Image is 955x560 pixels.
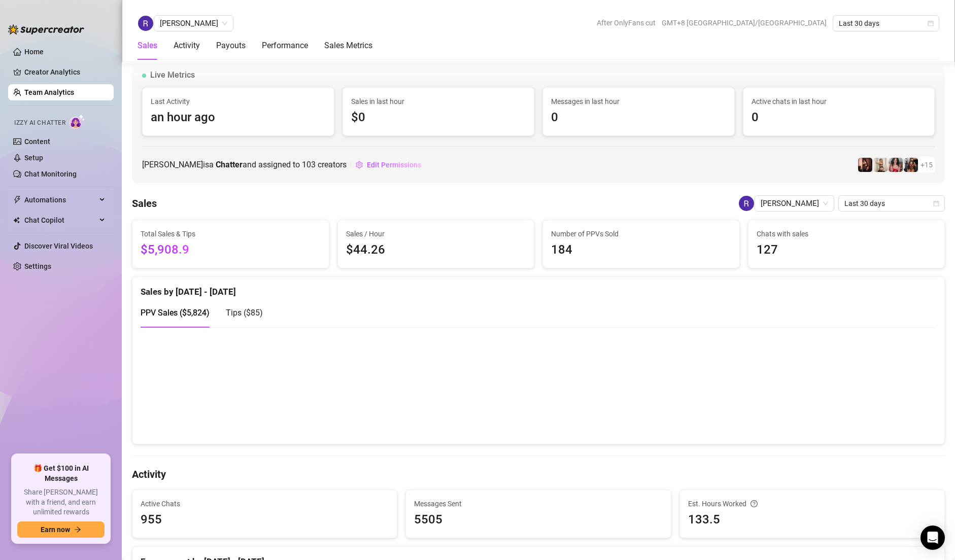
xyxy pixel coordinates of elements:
span: calendar [933,200,939,206]
a: Home [24,48,44,56]
span: After OnlyFans cut [597,15,656,30]
span: Chat Copilot [24,212,96,228]
span: 0 [752,108,927,127]
span: Active chats in last hour [752,96,927,107]
b: Chatter [216,160,243,169]
span: thunderbolt [13,196,21,204]
img: Ranie Jovellanos [138,16,153,31]
span: $0 [351,108,526,127]
span: Automations [24,192,96,208]
span: [PERSON_NAME] is a and assigned to creators [142,158,347,171]
a: Settings [24,262,51,270]
span: question-circle [751,498,758,509]
a: Team Analytics [24,88,74,96]
h4: Activity [132,467,945,481]
div: Sales [138,40,157,52]
span: Messages Sent [414,498,662,509]
span: Chats with sales [757,228,937,239]
img: Erica (@ericabanks) [904,158,918,172]
img: AI Chatter [70,114,85,129]
span: 🎁 Get $100 in AI Messages [17,464,105,483]
span: GMT+8 [GEOGRAPHIC_DATA]/[GEOGRAPHIC_DATA] [662,15,827,30]
span: 955 [141,510,389,530]
span: Izzy AI Chatter [14,118,65,128]
span: Messages in last hour [551,96,726,107]
span: $5,908.9 [141,240,321,260]
span: Ranie Jovellanos [160,16,227,31]
span: Earn now [41,526,70,534]
span: 5505 [414,510,662,530]
span: 133.5 [688,510,936,530]
div: Sales Metrics [324,40,372,52]
span: Number of PPVs Sold [551,228,731,239]
span: an hour ago [151,108,326,127]
span: 103 [302,160,316,169]
h4: Sales [132,196,157,211]
span: calendar [928,20,934,26]
div: Sales by [DATE] - [DATE] [141,277,936,299]
a: Content [24,137,50,146]
span: 127 [757,240,937,260]
span: Last 30 days [839,16,933,31]
img: Ranie Jovellanos [739,196,754,211]
span: Edit Permissions [367,161,421,169]
button: Edit Permissions [355,157,422,173]
span: Active Chats [141,498,389,509]
div: Activity [174,40,200,52]
img: Dragonjen710 (@dragonjen) [858,158,872,172]
span: Live Metrics [150,69,195,81]
span: Tips ( $85 ) [226,308,263,318]
div: Open Intercom Messenger [920,526,945,550]
a: Chat Monitoring [24,170,77,178]
img: Chat Copilot [13,217,20,224]
a: Discover Viral Videos [24,242,93,250]
img: logo-BBDzfeDw.svg [8,24,84,34]
button: Earn nowarrow-right [17,521,105,538]
div: Est. Hours Worked [688,498,936,509]
span: 184 [551,240,731,260]
span: Share [PERSON_NAME] with a friend, and earn unlimited rewards [17,487,105,517]
span: setting [356,161,363,168]
span: Last 30 days [844,196,939,211]
div: Performance [262,40,308,52]
a: Setup [24,154,43,162]
div: Payouts [216,40,246,52]
span: $44.26 [346,240,526,260]
span: Ranie Jovellanos [761,196,828,211]
span: arrow-right [74,526,81,533]
span: Sales in last hour [351,96,526,107]
a: Creator Analytics [24,64,106,80]
span: + 15 [920,159,933,170]
span: PPV Sales ( $5,824 ) [141,308,210,318]
span: Total Sales & Tips [141,228,321,239]
img: Monique (@moneybagmoee) [873,158,888,172]
span: 0 [551,108,726,127]
span: Last Activity [151,96,326,107]
img: Aaliyah (@edmflowerfairy) [889,158,903,172]
span: Sales / Hour [346,228,526,239]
